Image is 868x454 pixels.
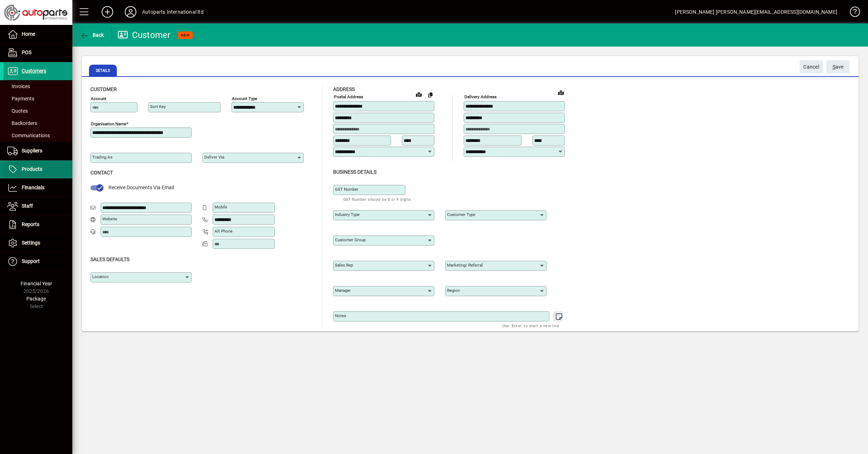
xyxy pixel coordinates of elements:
mat-label: Location [92,274,109,279]
a: Home [4,25,72,43]
div: Customer [118,29,171,41]
mat-label: Deliver via [204,155,224,160]
mat-label: Region [447,288,460,293]
a: Quotes [4,105,72,117]
span: Back [80,32,104,38]
a: Backorders [4,117,72,129]
mat-label: Customer group [335,237,366,242]
span: Payments [7,96,34,101]
mat-label: Website [102,216,117,221]
mat-label: Account Type [232,96,257,101]
mat-hint: GST Number should be 8 or 9 digits [343,195,411,203]
span: Backorders [7,120,37,126]
span: Quotes [7,108,28,114]
a: Invoices [4,80,72,92]
button: Save [826,60,850,73]
mat-label: GST Number [335,187,358,192]
a: POS [4,44,72,62]
mat-label: Sales rep [335,263,353,268]
mat-label: Alt Phone [214,229,233,234]
span: Staff [22,203,33,209]
span: POS [22,49,31,55]
mat-label: Manager [335,288,351,293]
a: Knowledge Base [844,1,859,25]
div: Autoparts International ltd [142,6,204,18]
span: Business details [333,169,376,175]
mat-label: Notes [335,313,346,318]
span: Contact [90,170,113,176]
span: Settings [22,240,40,246]
a: Settings [4,234,72,252]
span: Details [89,65,117,76]
span: Customer [90,86,117,92]
button: Back [78,29,106,42]
span: Communications [7,133,50,138]
mat-label: Account [91,96,106,101]
span: Home [22,31,35,37]
button: Cancel [800,60,823,73]
span: Support [22,258,40,264]
span: Sales defaults [90,256,129,262]
button: Copy to Delivery address [425,89,436,100]
a: Communications [4,129,72,142]
span: Address [333,86,355,92]
span: Cancel [803,61,819,73]
a: Financials [4,179,72,197]
app-page-header-button: Back [72,29,112,42]
span: ave [833,61,844,73]
button: Add [96,5,119,18]
mat-label: Marketing/ Referral [447,263,483,268]
a: Reports [4,216,72,234]
mat-label: Customer type [447,212,475,217]
span: NEW [181,33,190,38]
a: Staff [4,197,72,215]
span: S [833,64,835,70]
span: Products [22,166,42,172]
span: Financial Year [21,281,52,286]
span: Reports [22,221,39,227]
div: [PERSON_NAME] [PERSON_NAME][EMAIL_ADDRESS][DOMAIN_NAME] [675,6,837,18]
a: View on map [555,87,567,98]
mat-hint: Use 'Enter' to start a new line [502,321,559,330]
a: Payments [4,92,72,105]
button: Profile [119,5,142,18]
a: Products [4,160,72,178]
span: Receive Documents Via Email [109,185,174,190]
span: Financials [22,185,44,190]
mat-label: Trading as [92,155,112,160]
a: Suppliers [4,142,72,160]
span: Invoices [7,83,30,89]
mat-label: Industry type [335,212,359,217]
a: View on map [413,88,425,100]
a: Support [4,252,72,271]
span: Suppliers [22,148,42,154]
mat-label: Sort key [150,104,166,109]
span: Customers [22,68,46,74]
span: Package [26,296,46,302]
mat-label: Mobile [214,204,227,209]
mat-label: Organisation name [91,121,126,126]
